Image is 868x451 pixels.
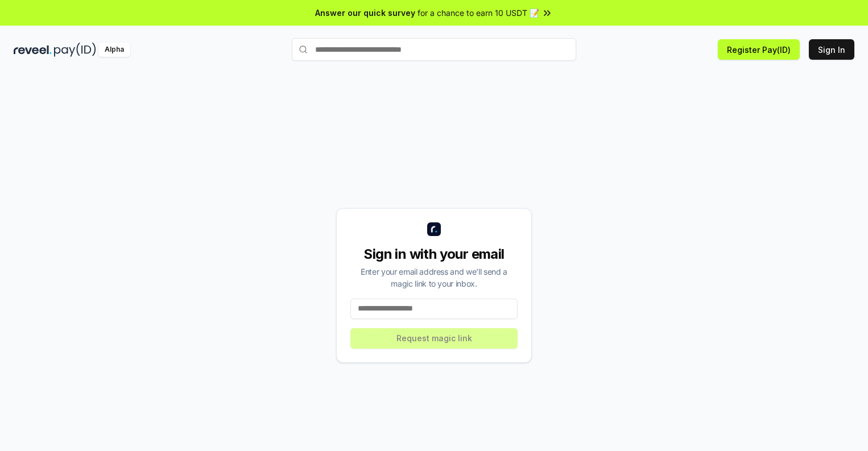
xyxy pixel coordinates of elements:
span: Answer our quick survey [315,7,415,19]
img: logo_small [427,222,441,236]
button: Sign In [809,39,854,60]
button: Register Pay(ID) [718,39,800,60]
img: pay_id [54,43,96,57]
div: Enter your email address and we’ll send a magic link to your inbox. [350,266,518,289]
img: reveel_dark [14,43,52,57]
div: Alpha [98,43,130,57]
span: for a chance to earn 10 USDT 📝 [418,7,539,19]
div: Sign in with your email [350,245,518,263]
